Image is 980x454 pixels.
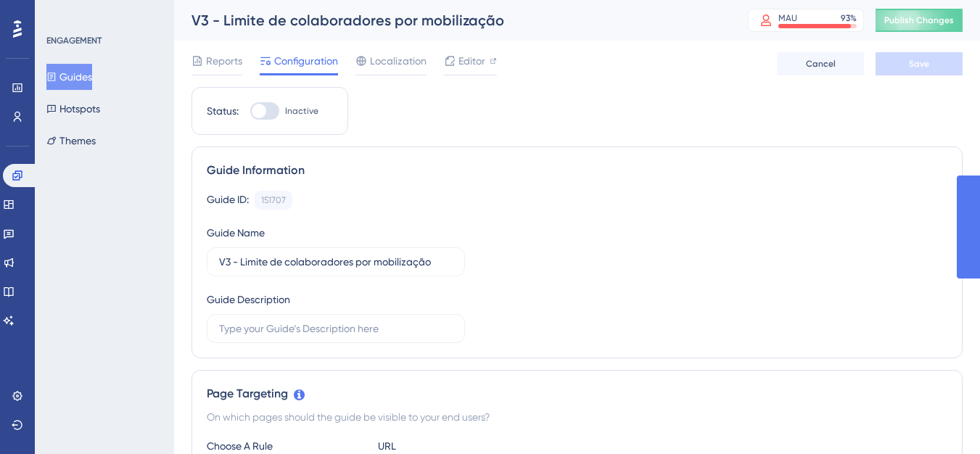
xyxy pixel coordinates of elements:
[206,52,242,70] span: Reports
[207,162,947,179] div: Guide Information
[285,105,318,117] span: Inactive
[46,35,102,46] div: ENGAGEMENT
[919,397,963,440] iframe: UserGuiding AI Assistant Launcher
[806,58,836,70] span: Cancel
[458,52,485,70] span: Editor
[207,408,947,426] div: On which pages should the guide be visible to your end users?
[777,52,864,75] button: Cancel
[884,15,954,26] span: Publish Changes
[207,291,290,308] div: Guide Description
[207,224,265,242] div: Guide Name
[207,191,249,210] div: Guide ID:
[219,321,453,337] input: Type your Guide’s Description here
[370,52,427,70] span: Localization
[207,102,239,120] div: Status:
[778,12,797,24] div: MAU
[192,10,712,30] div: V3 - Limite de colaboradores por mobilização
[274,52,338,70] span: Configuration
[219,254,453,270] input: Type your Guide’s Name here
[46,96,100,122] button: Hotspots
[876,9,963,32] button: Publish Changes
[841,12,857,24] div: 93 %
[46,128,96,154] button: Themes
[261,194,286,206] div: 151707
[46,64,92,90] button: Guides
[207,385,947,403] div: Page Targeting
[909,58,929,70] span: Save
[876,52,963,75] button: Save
